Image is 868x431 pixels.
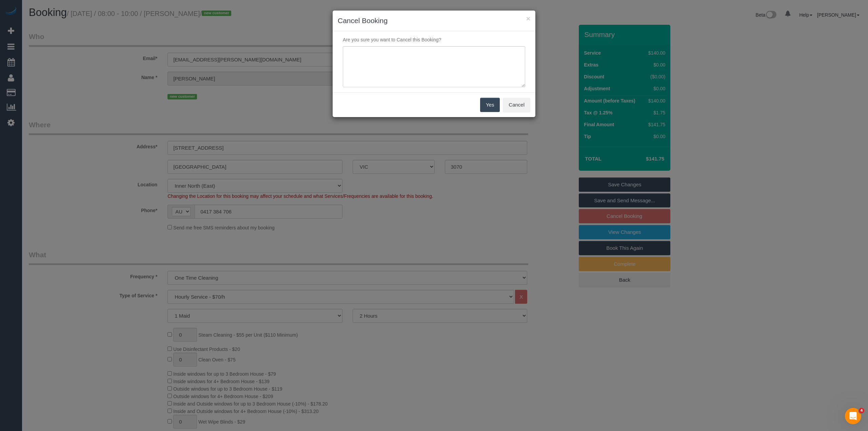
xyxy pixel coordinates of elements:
[338,36,530,43] p: Are you sure you want to Cancel this Booking?
[859,408,864,413] span: 4
[333,11,535,117] sui-modal: Cancel Booking
[338,16,530,26] h3: Cancel Booking
[503,98,530,112] button: Cancel
[845,408,861,424] iframe: Intercom live chat
[526,15,530,22] button: ×
[480,98,500,112] button: Yes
